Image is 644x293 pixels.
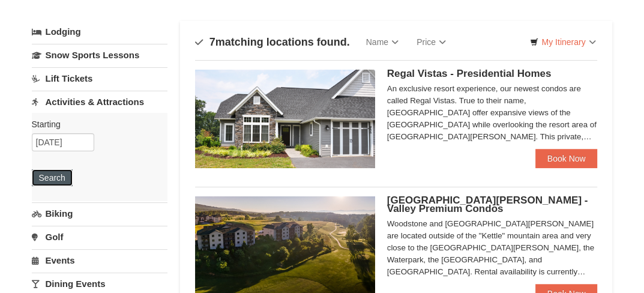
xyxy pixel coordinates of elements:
a: Activities & Attractions [32,91,168,113]
span: Regal Vistas - Presidential Homes [387,68,552,79]
a: Price [408,30,455,54]
h4: matching locations found. [195,36,350,48]
a: Events [32,249,168,271]
div: An exclusive resort experience, our newest condos are called Regal Vistas. True to their name, [G... [387,83,598,143]
a: Book Now [535,149,598,168]
a: Snow Sports Lessons [32,44,168,66]
a: Lodging [32,21,168,43]
a: Golf [32,226,168,248]
a: My Itinerary [522,33,603,51]
div: Woodstone and [GEOGRAPHIC_DATA][PERSON_NAME] are located outside of the "Kettle" mountain area an... [387,218,598,278]
a: Lift Tickets [32,67,168,89]
a: Name [357,30,408,54]
img: 19218991-1-902409a9.jpg [195,70,375,168]
button: Search [32,169,73,186]
a: Biking [32,202,168,225]
label: Starting [32,118,159,130]
span: [GEOGRAPHIC_DATA][PERSON_NAME] - Valley Premium Condos [387,195,588,214]
span: 7 [209,36,215,48]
